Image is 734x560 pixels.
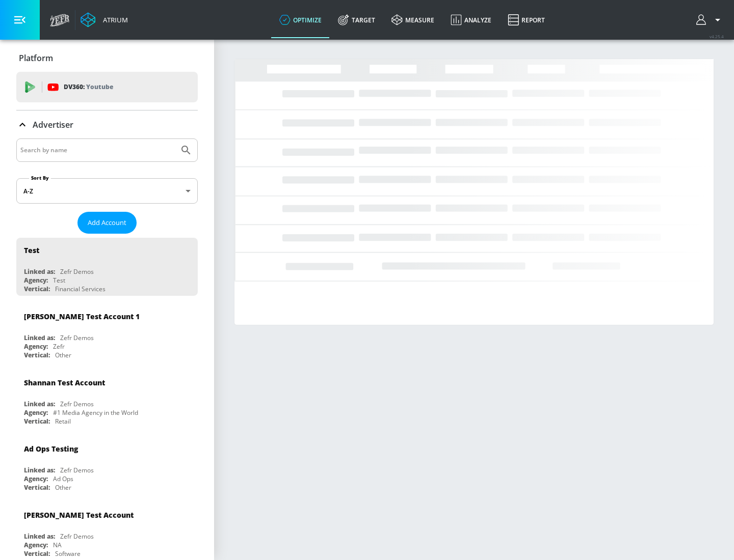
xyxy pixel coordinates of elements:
[24,285,50,293] div: Vertical:
[60,333,94,342] div: Zefr Demos
[24,351,50,359] div: Vertical:
[55,285,106,293] div: Financial Services
[60,466,94,474] div: Zefr Demos
[24,312,140,321] div: [PERSON_NAME] Test Account 1
[271,2,330,38] a: optimize
[19,52,53,64] p: Platform
[53,541,62,549] div: NA
[55,417,71,426] div: Retail
[60,400,94,408] div: Zefr Demos
[77,212,137,234] button: Add Account
[16,436,198,494] div: Ad Ops TestingLinked as:Zefr DemosAgency:Ad OpsVertical:Other
[24,549,50,558] div: Vertical:
[55,483,71,492] div: Other
[53,408,138,417] div: #1 Media Agency in the World
[24,400,55,408] div: Linked as:
[16,304,198,362] div: [PERSON_NAME] Test Account 1Linked as:Zefr DemosAgency:ZefrVertical:Other
[16,44,198,72] div: Platform
[24,342,48,351] div: Agency:
[24,474,48,483] div: Agency:
[24,267,55,276] div: Linked as:
[24,510,134,520] div: [PERSON_NAME] Test Account
[86,81,113,92] p: Youtube
[500,2,553,38] a: Report
[53,474,73,483] div: Ad Ops
[55,351,71,359] div: Other
[710,34,724,39] span: v 4.25.4
[64,81,113,93] p: DV360:
[24,483,50,492] div: Vertical:
[88,217,126,229] span: Add Account
[24,444,78,454] div: Ad Ops Testing
[24,466,55,474] div: Linked as:
[16,238,198,296] div: TestLinked as:Zefr DemosAgency:TestVertical:Financial Services
[81,12,128,27] a: Atrium
[24,541,48,549] div: Agency:
[24,245,39,255] div: Test
[16,370,198,428] div: Shannan Test AccountLinked as:Zefr DemosAgency:#1 Media Agency in the WorldVertical:Retail
[24,333,55,342] div: Linked as:
[442,2,500,38] a: Analyze
[53,342,65,351] div: Zefr
[24,417,50,426] div: Vertical:
[24,378,105,387] div: Shannan Test Account
[24,532,55,541] div: Linked as:
[33,119,73,130] p: Advertiser
[24,276,48,285] div: Agency:
[16,178,198,204] div: A-Z
[20,144,175,157] input: Search by name
[60,532,94,541] div: Zefr Demos
[16,110,198,139] div: Advertiser
[99,15,128,24] div: Atrium
[53,276,65,285] div: Test
[60,267,94,276] div: Zefr Demos
[55,549,81,558] div: Software
[383,2,442,38] a: measure
[24,408,48,417] div: Agency:
[16,72,198,102] div: DV360: Youtube
[29,175,51,181] label: Sort By
[330,2,383,38] a: Target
